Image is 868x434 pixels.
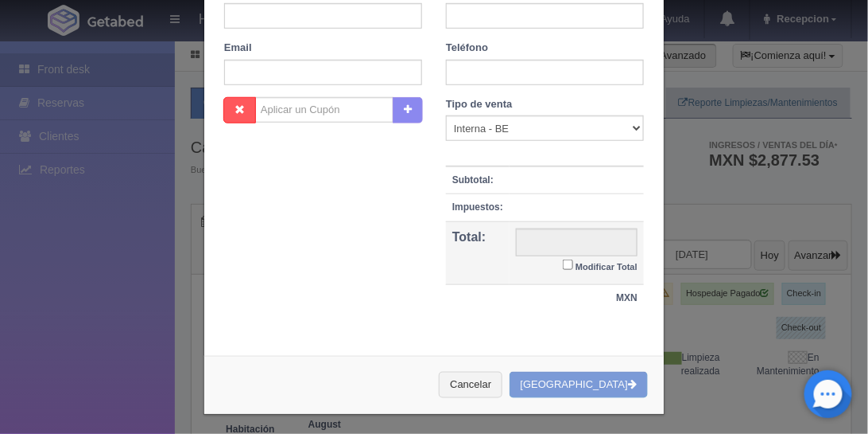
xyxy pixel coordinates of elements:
label: Email [224,41,252,56]
th: Total: [446,221,510,285]
input: Modificar Total [563,260,573,270]
label: Teléfono [446,41,488,56]
strong: MXN [616,292,637,303]
th: Impuestos: [446,194,510,221]
input: Aplicar un Cupón [255,97,393,123]
small: Modificar Total [575,262,637,272]
label: Tipo de venta [446,97,513,112]
th: Subtotal: [446,166,510,194]
button: Cancelar [439,372,502,398]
